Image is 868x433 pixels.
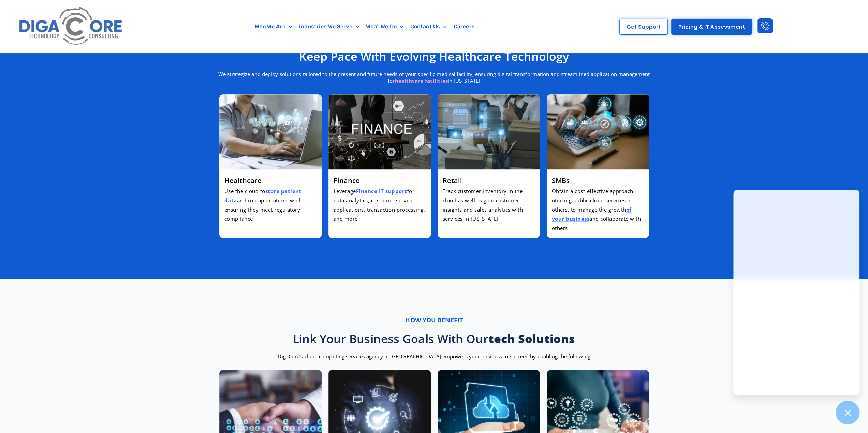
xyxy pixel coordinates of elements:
h3: Link your business goals with our [216,331,652,346]
a: Contact Us [407,19,450,34]
h3: SMBs [552,176,644,185]
a: healthcare facilities [395,77,447,84]
p: Obtain a cost-effective approach, utilizing public cloud services or others, to manage the growth... [552,187,644,233]
p: How you benefit [216,316,652,324]
h3: Healthcare [224,176,317,185]
img: Digacore logo 1 [16,3,126,50]
p: We strategize and deploy solutions tailored to the present and future needs of your specific medi... [216,71,652,84]
img: Cloud computing services for retail business [438,94,540,169]
p: DigaCore’s cloud computing services agency in [GEOGRAPHIC_DATA] empowers your business to succeed... [216,353,652,360]
h2: Keep pace with evolving healthcare technology [216,49,652,64]
img: managed it services for SMBs [547,94,649,169]
span: Get Support [627,24,661,29]
a: Finance IT support [356,188,407,195]
a: What We Do [363,19,407,34]
img: managed it services for Healthcare [219,94,322,169]
a: Get Support [619,19,668,35]
h3: Finance [334,176,426,185]
span: Pricing & IT Assessment [678,24,745,29]
p: Track customer inventory in the cloud as well as gain customer insights and sales analytics with ... [443,187,535,223]
iframe: Chatgenie Messenger [733,190,859,395]
p: Leverage for data analytics, customer service applications, transaction processing, and more [334,187,426,223]
a: Who We Are [251,19,296,34]
a: Pricing & IT Assessment [671,19,752,35]
a: Industries We Serve [296,19,363,34]
h3: Retail [443,176,535,185]
strong: tech solutions [488,331,575,346]
img: managed it services for small business, managed it services for Finance [328,94,431,169]
a: Careers [450,19,478,34]
p: Use the cloud to and run applications while ensuring they meet regulatory compliance [224,187,317,223]
nav: Menu [167,19,562,34]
